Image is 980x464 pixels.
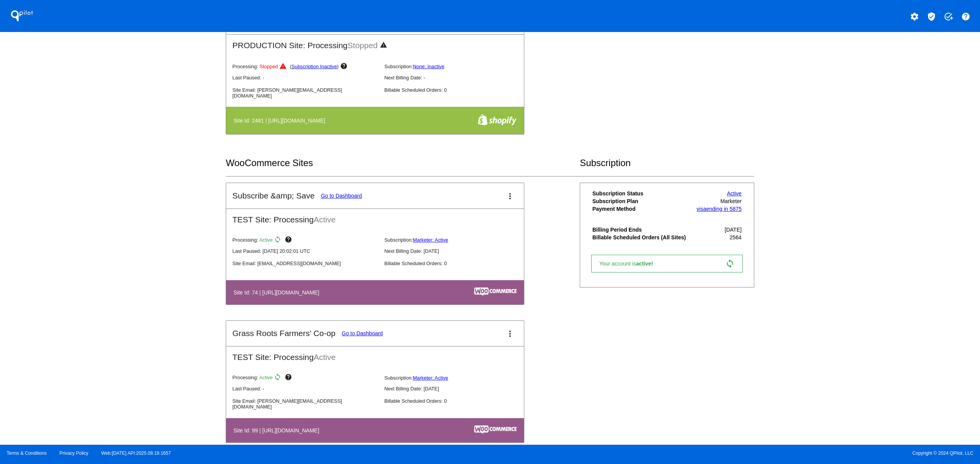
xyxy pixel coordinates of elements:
th: Billing Period Ends [592,226,693,233]
h2: TEST Site: Processing [226,346,524,362]
a: Terms & Conditions [7,451,47,456]
p: Billable Scheduled Orders: 0 [384,87,530,93]
p: Billable Scheduled Orders: 0 [384,398,530,404]
a: Web:[DATE] API:2025.08.19.1657 [101,451,171,456]
span: ( ) [290,64,339,69]
mat-icon: sync [274,236,283,245]
p: Next Billing Date: [DATE] [384,248,530,254]
p: Next Billing Date: [DATE] [384,386,530,392]
p: Last Paused: [DATE] 20:02:01 UTC [232,248,378,254]
h1: QPilot [7,8,37,24]
p: Site Email: [PERSON_NAME][EMAIL_ADDRESS][DOMAIN_NAME] [232,398,378,410]
h4: Site Id: 74 | [URL][DOMAIN_NAME] [233,289,323,296]
mat-icon: sync [725,259,735,268]
a: Subscription Inactive [292,64,337,69]
th: Subscription Status [592,190,693,197]
img: c53aa0e5-ae75-48aa-9bee-956650975ee5 [474,425,517,434]
p: Site Email: [EMAIL_ADDRESS][DOMAIN_NAME] [232,261,378,266]
p: Subscription: [384,64,530,69]
span: Stopped [347,41,378,50]
span: Your account is [599,261,661,267]
span: Active [259,375,273,381]
a: Privacy Policy [60,451,89,456]
mat-icon: more_vert [505,329,515,338]
mat-icon: warning [279,62,289,72]
p: Processing: [232,236,378,245]
a: Go to Dashboard [321,193,362,199]
mat-icon: warning [380,41,389,50]
p: Last Paused: - [232,386,378,392]
h2: PRODUCTION Site: Processing [226,35,524,50]
th: Billable Scheduled Orders (All Sites) [592,234,693,241]
h4: Site Id: 99 | [URL][DOMAIN_NAME] [233,427,323,434]
mat-icon: add_task [944,12,953,21]
mat-icon: help [285,236,294,245]
mat-icon: verified_user [927,12,936,21]
a: None: Inactive [413,64,445,69]
span: Stopped [260,64,278,69]
span: [DATE] [725,227,742,233]
h2: WooCommerce Sites [226,158,580,168]
a: Active [727,190,742,197]
mat-icon: help [961,12,970,21]
h2: Grass Roots Farmers' Co-op [232,329,336,338]
span: 2564 [730,234,742,240]
p: Site Email: [PERSON_NAME][EMAIL_ADDRESS][DOMAIN_NAME] [232,87,378,99]
span: active! [636,261,657,267]
span: Active [314,215,336,224]
img: c53aa0e5-ae75-48aa-9bee-956650975ee5 [474,287,517,296]
p: Subscription: [384,375,530,381]
h2: Subscription [580,158,754,168]
a: visaending in 5875 [696,206,742,212]
span: Copyright © 2024 QPilot, LLC [497,451,973,456]
p: Processing: [232,62,378,72]
th: Payment Method [592,205,693,212]
a: Marketer: Active [413,375,448,381]
p: Processing: [232,373,378,383]
h4: Site Id: 2481 | [URL][DOMAIN_NAME] [233,118,329,124]
p: Last Paused: - [232,75,378,81]
a: Your account isactive! sync [591,255,743,272]
p: Next Billing Date: - [384,75,530,81]
h2: Subscribe &amp; Save [232,191,315,200]
span: visa [696,206,706,212]
p: Subscription: [384,237,530,243]
mat-icon: more_vert [505,192,515,201]
mat-icon: settings [910,12,919,21]
span: Active [259,237,273,243]
img: f8a94bdc-cb89-4d40-bdcd-a0261eff8977 [478,114,517,126]
span: Marketer [720,198,742,204]
mat-icon: sync [274,373,283,383]
mat-icon: help [285,373,294,383]
p: Billable Scheduled Orders: 0 [384,261,530,266]
th: Subscription Plan [592,198,693,205]
a: Go to Dashboard [342,330,383,336]
h2: TEST Site: Processing [226,209,524,224]
span: Active [314,353,336,361]
a: Marketer: Active [413,237,448,243]
mat-icon: help [340,62,349,72]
